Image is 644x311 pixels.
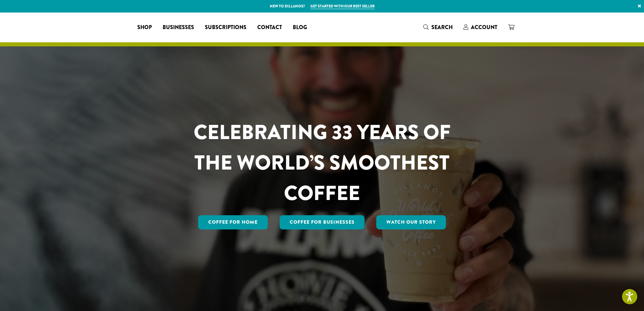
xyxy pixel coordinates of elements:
[431,23,453,31] span: Search
[376,215,446,229] a: Watch Our Story
[471,23,497,31] span: Account
[132,22,157,33] a: Shop
[310,3,375,9] a: Get started with our best seller
[293,23,307,32] span: Blog
[198,215,268,229] a: Coffee for Home
[418,22,458,33] a: Search
[205,23,246,32] span: Subscriptions
[257,23,282,32] span: Contact
[174,117,471,208] h1: CELEBRATING 33 YEARS OF THE WORLD’S SMOOTHEST COFFEE
[137,23,152,32] span: Shop
[163,23,194,32] span: Businesses
[280,215,365,229] a: Coffee For Businesses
